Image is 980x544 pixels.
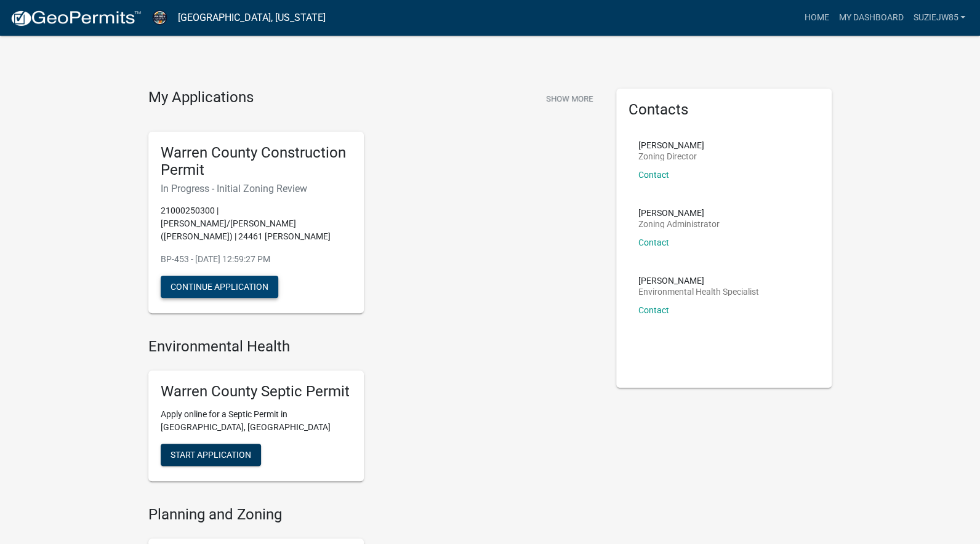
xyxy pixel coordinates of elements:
[799,6,833,30] a: Home
[178,7,326,28] a: [GEOGRAPHIC_DATA], [US_STATE]
[638,209,720,217] p: [PERSON_NAME]
[161,183,351,194] h6: In Progress - Initial Zoning Review
[638,305,669,315] a: Contact
[638,238,669,247] a: Contact
[638,276,759,285] p: [PERSON_NAME]
[161,276,278,298] button: Continue Application
[638,220,720,228] p: Zoning Administrator
[151,9,168,26] img: Warren County, Iowa
[148,506,598,524] h4: Planning and Zoning
[161,144,351,180] h5: Warren County Construction Permit
[908,6,970,30] a: Suziejw85
[541,89,598,109] button: Show More
[161,383,351,401] h5: Warren County Septic Permit
[638,152,704,161] p: Zoning Director
[161,204,351,243] p: 21000250300 | [PERSON_NAME]/[PERSON_NAME] ([PERSON_NAME]) | 24461 [PERSON_NAME]
[638,141,704,150] p: [PERSON_NAME]
[161,253,351,266] p: BP-453 - [DATE] 12:59:27 PM
[629,101,819,119] h5: Contacts
[638,287,759,296] p: Environmental Health Specialist
[161,408,351,434] p: Apply online for a Septic Permit in [GEOGRAPHIC_DATA], [GEOGRAPHIC_DATA]
[171,449,251,459] span: Start Application
[148,89,254,107] h4: My Applications
[833,6,908,30] a: My Dashboard
[638,170,669,180] a: Contact
[161,444,261,466] button: Start Application
[148,338,598,356] h4: Environmental Health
